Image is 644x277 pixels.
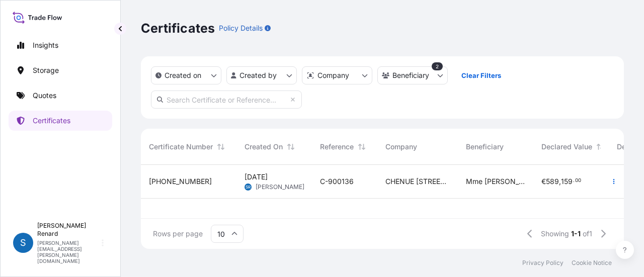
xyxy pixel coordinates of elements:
[33,40,58,50] p: Insights
[541,142,592,152] span: Declared Value
[285,141,297,153] button: Sort
[256,183,304,191] span: [PERSON_NAME]
[246,182,251,192] span: SR
[302,66,372,84] button: distributor Filter options
[37,222,100,238] p: [PERSON_NAME] Renard
[432,62,443,70] div: 2
[37,240,100,264] p: [PERSON_NAME][EMAIL_ADDRESS][PERSON_NAME][DOMAIN_NAME]
[226,66,297,84] button: createdBy Filter options
[572,259,612,267] a: Cookie Notice
[151,90,302,109] input: Search Certificate or Reference...
[9,60,112,80] a: Storage
[522,259,563,267] a: Privacy Policy
[165,70,201,80] p: Created on
[594,141,606,153] button: Sort
[559,178,561,185] span: ,
[573,179,575,182] span: .
[541,229,569,239] span: Showing
[466,176,525,187] span: Mme [PERSON_NAME]
[9,35,112,55] a: Insights
[9,111,112,131] a: Certificates
[149,142,213,152] span: Certificate Number
[245,172,268,182] span: [DATE]
[320,176,354,187] span: C-900136
[377,66,448,84] button: cargoOwner Filter options
[546,178,559,185] span: 589
[33,90,56,101] p: Quotes
[583,229,592,239] span: of 1
[239,70,277,80] p: Created by
[33,116,70,126] p: Certificates
[392,70,429,80] p: Beneficiary
[541,178,546,185] span: €
[356,141,368,153] button: Sort
[320,142,354,152] span: Reference
[317,70,349,80] p: Company
[461,70,501,80] p: Clear Filters
[151,66,221,84] button: createdOn Filter options
[245,142,283,152] span: Created On
[561,178,573,185] span: 159
[466,142,504,152] span: Beneficiary
[219,23,263,33] p: Policy Details
[9,85,112,106] a: Quotes
[141,20,215,36] p: Certificates
[571,229,581,239] span: 1-1
[385,176,450,187] span: CHENUE [STREET_ADDRESS]
[20,238,26,248] span: S
[33,65,59,75] p: Storage
[149,176,212,187] span: [PHONE_NUMBER]
[385,142,417,152] span: Company
[153,229,203,239] span: Rows per page
[575,179,581,182] span: 00
[453,67,509,83] button: Clear Filters
[215,141,227,153] button: Sort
